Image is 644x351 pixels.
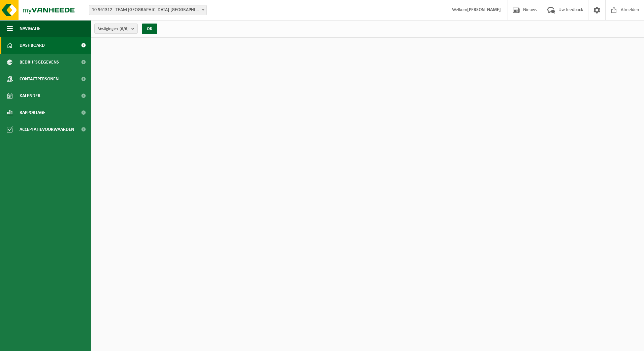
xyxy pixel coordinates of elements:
span: Bedrijfsgegevens [20,54,59,71]
button: OK [142,24,157,34]
count: (6/6) [120,27,129,31]
span: Navigatie [20,20,40,37]
span: Contactpersonen [20,71,59,87]
button: Vestigingen(6/6) [94,24,138,34]
span: 10-961312 - TEAM ANTWERPEN-NOORD [89,5,206,15]
span: 10-961312 - TEAM ANTWERPEN-NOORD [89,5,207,15]
strong: [PERSON_NAME] [467,7,501,12]
span: Kalender [20,87,40,104]
span: Acceptatievoorwaarden [20,121,74,138]
span: Vestigingen [98,24,129,34]
span: Dashboard [20,37,45,54]
span: Rapportage [20,104,45,121]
